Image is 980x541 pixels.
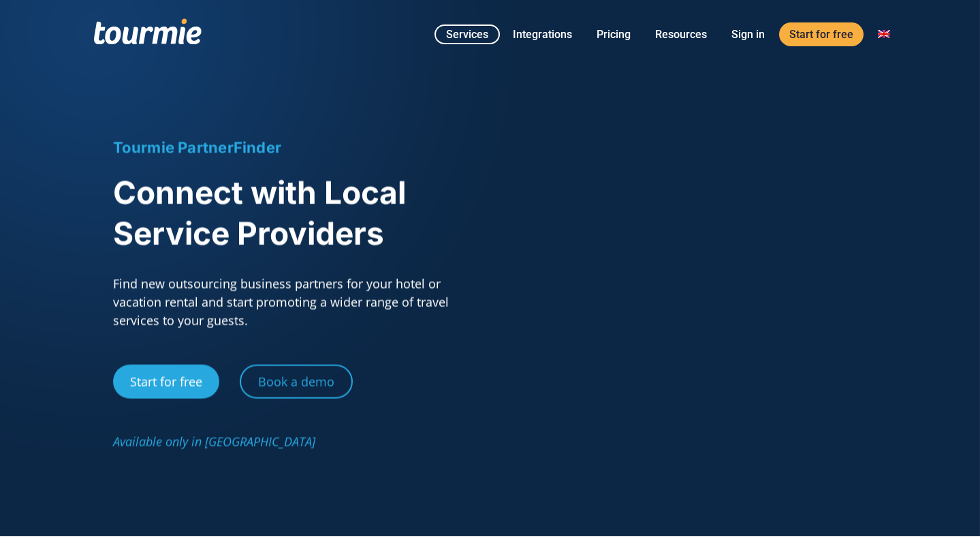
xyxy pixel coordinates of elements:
span: Tourmie PartnerFinder [113,146,282,164]
span: Available only in [GEOGRAPHIC_DATA] [113,441,315,457]
a: Sign in [721,26,775,43]
a: Integrations [503,26,582,43]
span: Connect with Local Service Providers [113,181,406,260]
a: Start for free [779,22,864,46]
a: Resources [645,26,717,43]
span: Find new outsourcing business partners for your hotel or vacation rental and start promoting a wi... [113,283,449,336]
a: Pricing [586,26,641,43]
a: Book a demo [240,372,353,406]
a: Switch to [868,26,900,43]
a: Services [434,24,500,44]
a: Start for free [113,372,219,406]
